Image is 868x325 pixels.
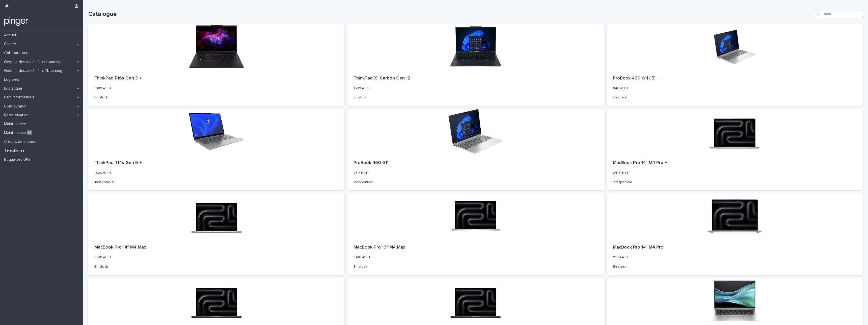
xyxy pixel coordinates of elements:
p: 1999 € HT [613,255,857,260]
p: 1580 € HT [354,86,598,91]
p: Logiciels [2,77,23,82]
a: MacBook Pro 14" M4 Max3166 € HTEn stock [88,193,344,275]
a: MacBook Pro 16" M4 Max3416 € HTEn stock [347,193,604,275]
img: mTgBEunGTSyRkCgitkcU [4,16,29,26]
p: Étiquettes UPS [2,157,35,162]
p: En stock [613,265,857,269]
p: En stock [613,95,857,100]
p: En stock [354,265,598,269]
p: 1680 € HT [94,86,338,91]
p: Clients [2,42,20,46]
p: Gestion des accès à l’offboarding [2,68,66,73]
p: MacBook Pro 14" M4 Max [94,245,338,250]
p: Maintenance 🆕 [2,130,36,135]
p: Collaborateurs [2,50,34,55]
a: ThinkPad X1 Carbon Gen 121580 € HTEn stock [347,24,604,106]
p: Gestion des accès à l’onboarding [2,60,66,64]
p: Logistique [2,86,26,91]
p: 840 € HT [613,86,857,91]
p: Accueil [2,33,21,38]
p: 3416 € HT [354,255,598,260]
p: ProBook 460 G11 (i5) + [613,76,857,81]
p: ThinkPad X1 Carbon Gen 12 [354,76,598,81]
p: Indisponible [613,180,857,184]
p: 750 € HT [354,171,598,175]
p: 1620 € HT [94,171,338,175]
p: Téléphones [2,148,29,153]
p: Indisponible [354,180,598,184]
p: 3166 € HT [94,255,338,260]
p: Maintenance [2,122,30,126]
p: Parc informatique [2,95,39,100]
p: Configuration [2,104,32,109]
p: Indisponible [94,180,338,184]
a: ProBook 460 G11750 € HTIndisponible [347,109,604,190]
a: ThinkPad T14s Gen 5 +1620 € HTIndisponible [88,109,344,190]
h1: Catalogue [88,11,813,18]
p: 2416 € HT [613,171,857,175]
a: ProBook 460 G11 (i5) +840 € HTEn stock [607,24,863,106]
p: Réinitialisation [2,113,33,118]
p: MacBook Pro 16" M4 Max [354,245,598,250]
a: MacBook Pro 14" M4 Pro +2416 € HTIndisponible [607,109,863,190]
p: En stock [94,95,338,100]
p: En stock [94,265,338,269]
p: MacBook Pro 14" M4 Pro [613,245,857,250]
input: Search [815,10,863,18]
p: ThinkPad P16s Gen 3 + [94,76,338,81]
a: MacBook Pro 14" M4 Pro1999 € HTEn stock [607,193,863,275]
p: Crédits de support [2,139,41,144]
p: En stock [354,95,598,100]
a: ThinkPad P16s Gen 3 +1680 € HTEn stock [88,24,344,106]
p: ProBook 460 G11 [354,160,598,166]
p: ThinkPad T14s Gen 5 + [94,160,338,166]
p: MacBook Pro 14" M4 Pro + [613,160,857,166]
